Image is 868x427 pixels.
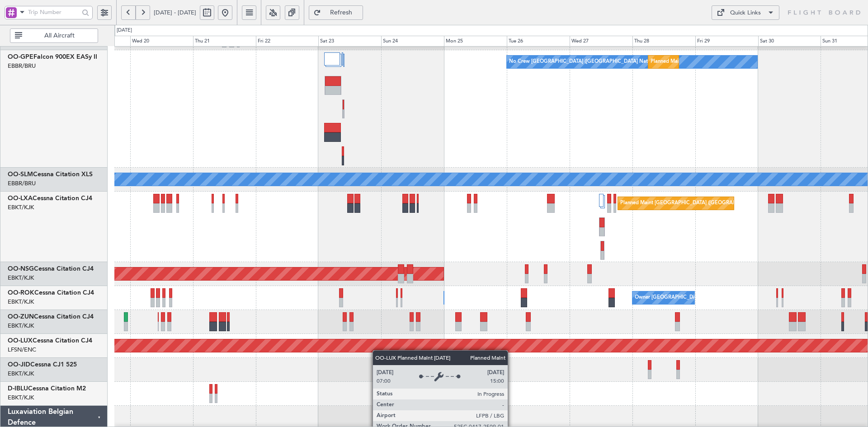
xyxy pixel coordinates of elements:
[8,54,97,60] a: OO-GPEFalcon 900EX EASy II
[635,291,757,305] div: Owner [GEOGRAPHIC_DATA]-[GEOGRAPHIC_DATA]
[8,54,33,60] span: OO-GPE
[323,9,360,16] span: Refresh
[695,36,758,47] div: Fri 29
[8,179,36,188] a: EBBR/BRU
[8,274,34,282] a: EBKT/KJK
[8,338,33,344] span: OO-LUX
[8,346,36,354] a: LFSN/ENC
[8,266,34,272] span: OO-NSG
[8,203,34,211] a: EBKT/KJK
[730,9,761,18] div: Quick Links
[8,195,33,202] span: OO-LXA
[8,338,92,344] a: OO-LUXCessna Citation CJ4
[651,55,814,69] div: Planned Maint [GEOGRAPHIC_DATA] ([GEOGRAPHIC_DATA] National)
[8,314,34,320] span: OO-ZUN
[8,385,28,392] span: D-IBLU
[10,28,98,43] button: All Aircraft
[8,171,93,178] a: OO-SLMCessna Citation XLS
[8,171,33,178] span: OO-SLM
[256,36,319,47] div: Fri 22
[8,314,94,320] a: OO-ZUNCessna Citation CJ4
[509,55,660,69] div: No Crew [GEOGRAPHIC_DATA] ([GEOGRAPHIC_DATA] National)
[8,322,34,330] a: EBKT/KJK
[8,361,30,368] span: OO-JID
[8,290,34,296] span: OO-ROK
[117,27,132,34] div: [DATE]
[758,36,821,47] div: Sat 30
[8,62,36,70] a: EBBR/BRU
[8,266,94,272] a: OO-NSGCessna Citation CJ4
[8,394,34,402] a: EBKT/KJK
[8,195,92,202] a: OO-LXACessna Citation CJ4
[570,36,632,47] div: Wed 27
[193,36,256,47] div: Thu 21
[620,197,784,210] div: Planned Maint [GEOGRAPHIC_DATA] ([GEOGRAPHIC_DATA] National)
[8,298,34,306] a: EBKT/KJK
[154,9,196,17] span: [DATE] - [DATE]
[712,5,779,20] button: Quick Links
[507,36,570,47] div: Tue 26
[8,361,77,368] a: OO-JIDCessna CJ1 525
[130,36,193,47] div: Wed 20
[24,33,95,39] span: All Aircraft
[381,36,444,47] div: Sun 24
[309,5,363,20] button: Refresh
[8,385,86,392] a: D-IBLUCessna Citation M2
[8,290,94,296] a: OO-ROKCessna Citation CJ4
[28,5,79,19] input: Trip Number
[318,36,381,47] div: Sat 23
[632,36,695,47] div: Thu 28
[444,36,507,47] div: Mon 25
[8,370,34,378] a: EBKT/KJK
